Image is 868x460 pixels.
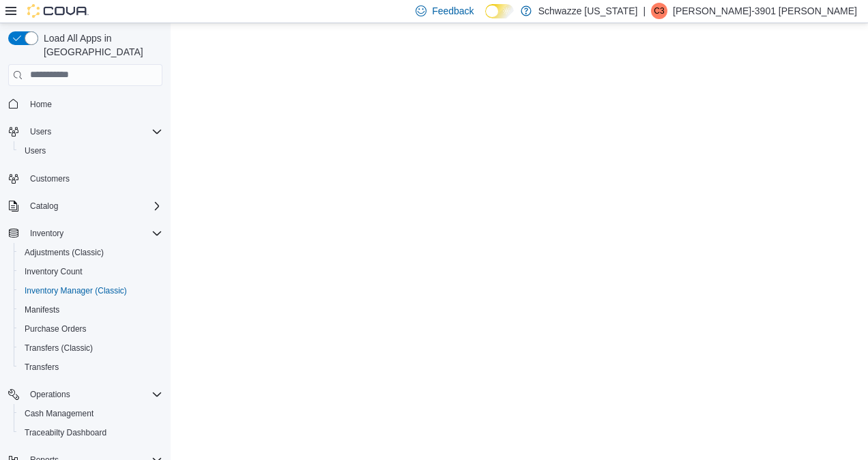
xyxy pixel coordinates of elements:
[19,321,162,337] span: Purchase Orders
[25,362,59,373] span: Transfers
[30,99,52,110] span: Home
[651,3,667,19] div: Cagney-3901 Martine
[25,96,57,113] a: Home
[19,359,162,375] span: Transfers
[3,94,168,114] button: Home
[25,266,83,277] span: Inventory Count
[25,343,93,354] span: Transfers (Classic)
[30,173,70,184] span: Customers
[30,389,70,400] span: Operations
[30,201,58,212] span: Catalog
[25,225,162,242] span: Inventory
[25,247,104,258] span: Adjustments (Classic)
[25,386,162,403] span: Operations
[25,427,106,438] span: Traceabilty Dashboard
[30,126,51,137] span: Users
[25,171,75,187] a: Customers
[14,358,168,377] button: Transfers
[19,359,64,375] a: Transfers
[25,225,69,242] button: Inventory
[38,31,162,59] span: Load All Apps in [GEOGRAPHIC_DATA]
[19,244,162,261] span: Adjustments (Classic)
[14,339,168,358] button: Transfers (Classic)
[19,143,51,159] a: Users
[14,423,168,442] button: Traceabilty Dashboard
[19,302,65,318] a: Manifests
[19,340,162,356] span: Transfers (Classic)
[25,198,162,214] span: Catalog
[25,386,76,403] button: Operations
[673,3,857,19] p: [PERSON_NAME]-3901 [PERSON_NAME]
[25,304,59,315] span: Manifests
[19,340,98,356] a: Transfers (Classic)
[538,3,638,19] p: Schwazze [US_STATE]
[19,321,92,337] a: Purchase Orders
[19,302,162,318] span: Manifests
[25,124,57,140] button: Users
[14,281,168,300] button: Inventory Manager (Classic)
[25,96,162,113] span: Home
[27,4,89,18] img: Cova
[3,385,168,404] button: Operations
[25,285,127,296] span: Inventory Manager (Classic)
[19,425,112,441] a: Traceabilty Dashboard
[19,244,109,261] a: Adjustments (Classic)
[654,3,664,19] span: C3
[3,197,168,216] button: Catalog
[14,141,168,160] button: Users
[3,122,168,141] button: Users
[19,405,162,422] span: Cash Management
[14,262,168,281] button: Inventory Count
[25,408,93,419] span: Cash Management
[14,243,168,262] button: Adjustments (Classic)
[25,124,162,140] span: Users
[19,405,99,422] a: Cash Management
[14,404,168,423] button: Cash Management
[30,228,63,239] span: Inventory
[643,3,646,19] p: |
[25,198,63,214] button: Catalog
[19,263,88,280] a: Inventory Count
[25,145,46,156] span: Users
[19,283,162,299] span: Inventory Manager (Classic)
[19,425,162,441] span: Traceabilty Dashboard
[14,300,168,319] button: Manifests
[19,143,162,159] span: Users
[25,170,162,187] span: Customers
[19,283,132,299] a: Inventory Manager (Classic)
[3,169,168,188] button: Customers
[485,4,514,18] input: Dark Mode
[3,224,168,243] button: Inventory
[25,324,87,334] span: Purchase Orders
[19,263,162,280] span: Inventory Count
[432,4,474,18] span: Feedback
[14,319,168,339] button: Purchase Orders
